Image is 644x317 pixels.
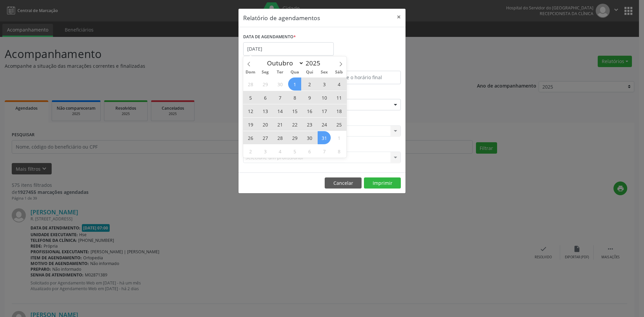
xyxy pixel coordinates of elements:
[258,70,273,74] span: Seg
[318,145,331,158] span: Novembro 7, 2025
[288,145,301,158] span: Novembro 5, 2025
[264,58,304,68] select: Month
[259,131,272,144] span: Outubro 27, 2025
[332,91,345,104] span: Outubro 11, 2025
[318,118,331,131] span: Outubro 24, 2025
[243,42,334,56] input: Selecione uma data ou intervalo
[318,104,331,117] span: Outubro 17, 2025
[273,145,286,158] span: Novembro 4, 2025
[259,77,272,91] span: Setembro 29, 2025
[244,77,257,91] span: Setembro 28, 2025
[332,70,346,74] span: Sáb
[244,91,257,104] span: Outubro 5, 2025
[244,104,257,117] span: Outubro 12, 2025
[332,131,345,144] span: Novembro 1, 2025
[273,104,286,117] span: Outubro 14, 2025
[273,131,286,144] span: Outubro 28, 2025
[332,118,345,131] span: Outubro 25, 2025
[318,77,331,91] span: Outubro 3, 2025
[304,59,326,67] input: Year
[288,131,301,144] span: Outubro 29, 2025
[318,131,331,144] span: Outubro 31, 2025
[243,13,320,22] h5: Relatório de agendamentos
[273,70,287,74] span: Ter
[302,70,317,74] span: Qui
[303,118,316,131] span: Outubro 23, 2025
[259,118,272,131] span: Outubro 20, 2025
[303,91,316,104] span: Outubro 9, 2025
[288,77,301,91] span: Outubro 1, 2025
[288,104,301,117] span: Outubro 15, 2025
[303,77,316,91] span: Outubro 2, 2025
[332,145,345,158] span: Novembro 8, 2025
[244,145,257,158] span: Novembro 2, 2025
[317,70,332,74] span: Sex
[273,91,286,104] span: Outubro 7, 2025
[332,77,345,91] span: Outubro 4, 2025
[303,145,316,158] span: Novembro 6, 2025
[364,177,401,189] button: Imprimir
[325,177,362,189] button: Cancelar
[244,131,257,144] span: Outubro 26, 2025
[244,118,257,131] span: Outubro 19, 2025
[324,60,401,71] label: ATÉ
[243,32,296,42] label: DATA DE AGENDAMENTO
[243,70,258,74] span: Dom
[392,9,406,25] button: Close
[332,104,345,117] span: Outubro 18, 2025
[259,91,272,104] span: Outubro 6, 2025
[288,118,301,131] span: Outubro 22, 2025
[318,91,331,104] span: Outubro 10, 2025
[288,91,301,104] span: Outubro 8, 2025
[259,145,272,158] span: Novembro 3, 2025
[303,131,316,144] span: Outubro 30, 2025
[273,118,286,131] span: Outubro 21, 2025
[259,104,272,117] span: Outubro 13, 2025
[324,71,401,84] input: Selecione o horário final
[273,77,286,91] span: Setembro 30, 2025
[303,104,316,117] span: Outubro 16, 2025
[287,70,302,74] span: Qua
